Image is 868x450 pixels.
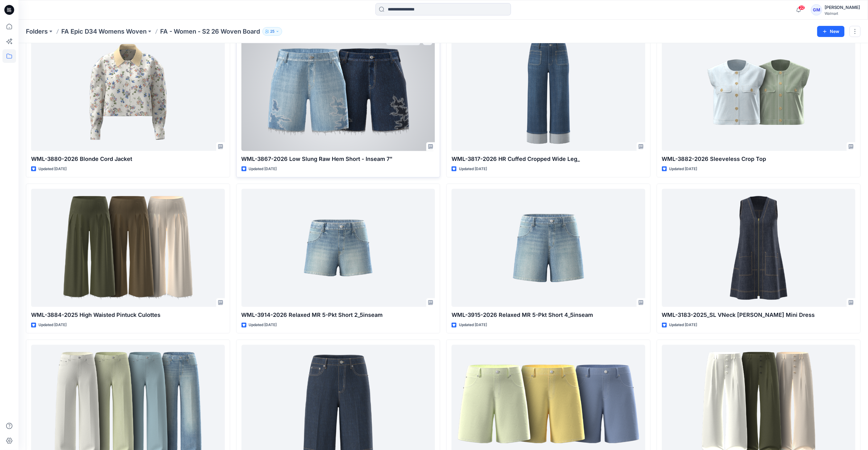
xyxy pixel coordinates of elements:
div: Walmart [825,11,860,16]
p: WML-3867-2026 Low Slung Raw Hem Short - Inseam 7" [241,155,435,163]
a: Folders [26,27,48,36]
span: 22 [798,5,805,10]
p: WML-3884-2025 High Waisted Pintuck Culottes [31,311,225,319]
p: WML-3882-2026 Sleeveless Crop Top [662,155,856,163]
p: 25 [270,28,274,35]
a: WML-3915-2026 Relaxed MR 5-Pkt Short 4_5inseam [452,189,645,307]
p: FA - Women - S2 26 Woven Board [160,27,260,36]
a: WML-3817-2026 HR Cuffed Cropped Wide Leg_ [452,33,645,151]
a: WML-3882-2026 Sleeveless Crop Top [662,33,856,151]
p: WML-3915-2026 Relaxed MR 5-Pkt Short 4_5inseam [452,311,645,319]
p: Updated [DATE] [249,322,277,328]
p: WML-3914-2026 Relaxed MR 5-Pkt Short 2_5inseam [241,311,435,319]
div: [PERSON_NAME] [825,4,860,11]
p: Updated [DATE] [39,322,67,328]
div: GM [811,4,822,15]
a: WML-3880-2026 Blonde Cord Jacket [31,33,225,151]
button: 25 [262,27,282,36]
p: Updated [DATE] [249,166,277,172]
p: WML-3183-2025_SL VNeck [PERSON_NAME] Mini Dress [662,311,856,319]
p: Updated [DATE] [459,322,487,328]
p: WML-3880-2026 Blonde Cord Jacket [31,155,225,163]
a: WML-3183-2025_SL VNeck ALine Mini Dress [662,189,856,307]
button: New [817,26,845,37]
p: Updated [DATE] [459,166,487,172]
p: Updated [DATE] [39,166,67,172]
a: WML-3914-2026 Relaxed MR 5-Pkt Short 2_5inseam [241,189,435,307]
a: WML-3867-2026 Low Slung Raw Hem Short - Inseam 7" [241,33,435,151]
a: FA Epic D34 Womens Woven [61,27,147,36]
p: Updated [DATE] [669,322,697,328]
p: WML-3817-2026 HR Cuffed Cropped Wide Leg_ [452,155,645,163]
p: Updated [DATE] [669,166,697,172]
a: WML-3884-2025 High Waisted Pintuck Culottes [31,189,225,307]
